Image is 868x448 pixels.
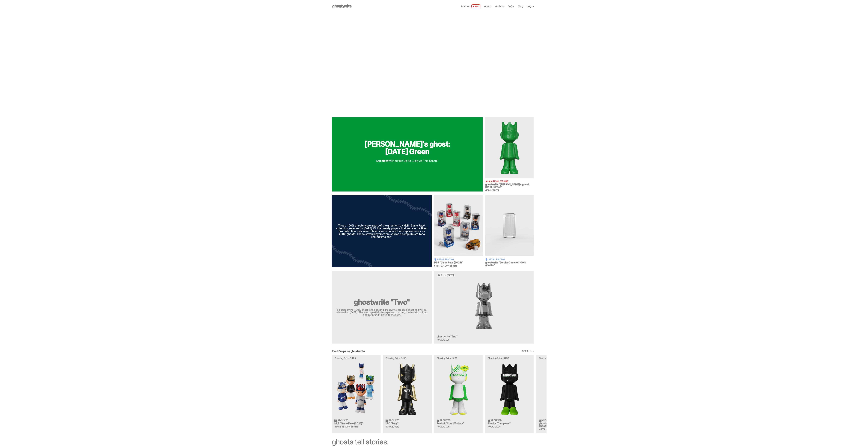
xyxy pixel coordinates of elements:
[357,140,458,155] h2: [PERSON_NAME]'s ghost: [DATE] Green
[485,355,534,433] a: Clearing Price: $250 Campless Archived
[522,350,534,353] a: SEE ALL →
[488,425,501,428] span: 400% (2025)
[332,350,365,353] h2: Past Drops on ghostwrite
[437,335,531,338] h3: ghostwrite “Two”
[485,195,534,267] a: Display Case for 100% ghosts Retail Pricing
[488,258,505,261] span: Retail Pricing
[488,362,531,416] img: Campless
[518,5,523,8] a: Blog
[488,422,531,425] h3: StockX “Campless”
[539,422,583,427] h3: ghostwrite “[PERSON_NAME]'s ghost: Orange Vibe”
[334,422,378,425] h3: MLB “Game Face (2025)”
[386,425,399,428] span: 400% (2025)
[437,357,480,359] p: Clearing Price: $100
[389,419,399,421] span: Archived
[437,422,480,425] h3: Reebok “Court Victory”
[437,338,450,341] span: 400% (2025)
[383,355,432,433] a: Clearing Price: $150 Ruby Archived
[485,117,534,178] img: Schrödinger's ghost: Sunday Green
[336,224,428,238] div: These 400% ghosts were a part of the ghostwrite x MLB "Game Face" collection, released in [DATE]....
[434,355,483,433] a: Clearing Price: $100 Court Victory Archived
[539,428,552,431] span: 400% (2025)
[508,5,514,8] a: FAQs
[434,261,483,264] h3: MLB “Game Face (2025)”
[434,264,457,267] span: Set of 7, 400% ghosts
[334,425,345,428] span: Blind Box,
[461,4,480,8] a: Auction LIVE
[485,261,534,266] h3: ghostwrite “Display Case for 100% ghosts”
[485,195,534,256] img: Display Case for 100% ghosts
[332,438,534,446] div: ghosts tell stories.
[539,357,583,359] p: Clearing Price: $150
[440,419,450,421] span: Archived
[386,362,429,416] img: Ruby
[542,419,553,421] span: Archived
[471,4,480,8] span: LIVE
[495,5,504,8] a: Archive
[440,274,454,277] span: Drops [DATE]
[332,355,380,433] a: Clearing Price: $425 Game Face (2025) Archived
[485,117,534,192] a: Schrödinger's ghost: Sunday Green Auction Live Now
[527,5,534,8] a: Log in
[488,357,531,359] p: Clearing Price: $250
[434,195,483,256] img: Game Face (2025)
[461,5,470,8] span: Auction
[539,362,583,416] img: Schrödinger's ghost: Orange Vibe
[485,189,499,192] span: 400% (2025)
[386,357,429,359] p: Clearing Price: $150
[488,180,509,183] span: Auction Live Now
[491,419,502,421] span: Archived
[336,298,428,306] h2: ghostwrite "Two"
[437,280,531,333] img: Two
[345,425,358,428] span: 100% ghosts
[437,425,450,428] span: 400% (2025)
[536,355,585,433] a: Clearing Price: $150 Schrödinger's ghost: Orange Vibe Archived
[437,362,480,416] img: Court Victory
[434,195,483,267] a: Game Face (2025) Retail Pricing
[484,5,491,8] a: About
[376,157,438,162] div: Will Your Bid Be As Lucky As This Green?
[386,422,429,425] h3: UFC “Ruby”
[338,419,348,421] span: Archived
[334,357,378,359] p: Clearing Price: $425
[334,362,378,416] img: Game Face (2025)
[437,258,454,261] span: Retail Pricing
[376,159,388,163] span: Live Now!
[336,309,428,316] p: This upcoming 400% ghost is the second ghostwrite-branded ghost and will be released on [DATE]. T...
[485,183,534,188] h3: ghostwrite “[PERSON_NAME]'s ghost: [DATE] Green”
